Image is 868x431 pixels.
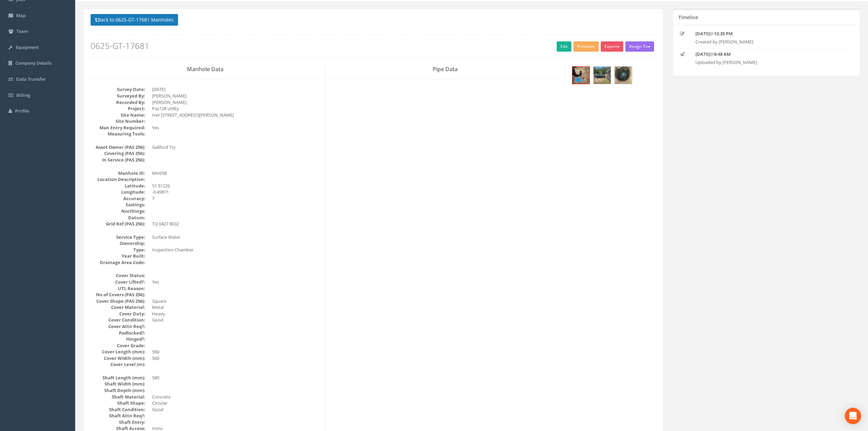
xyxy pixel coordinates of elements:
[152,183,320,189] dd: 51.51226
[572,67,589,84] img: ddee5e4c-4915-4d1d-b853-cb86315aa17e_2b7a6323-4a60-727d-a2f0-aed7f16166fe_thumb.jpg
[91,253,145,259] dt: Year Built:
[695,30,838,37] p: @
[91,304,145,311] dt: Cover Material:
[91,355,145,362] dt: Cover Width (mm):
[152,279,320,285] dd: Yes
[152,195,320,202] dd: 7
[91,336,145,342] dt: Hinged?:
[152,298,320,304] dd: Square
[91,317,145,323] dt: Cover Condition:
[91,183,145,189] dt: Latitude:
[16,76,46,82] span: Data Transfer
[152,86,320,93] dd: [DATE]
[330,66,560,73] h3: Pipe Data
[91,406,145,413] dt: Shaft Condition:
[152,112,320,118] dd: Iver [STREET_ADDRESS][PERSON_NAME]
[152,375,320,381] dd: 580
[152,311,320,317] dd: Heavy
[152,355,320,362] dd: 560
[152,105,320,112] dd: Pas128 utility
[152,247,320,253] dd: Inspection Chamber
[91,66,320,73] h3: Manhole Data
[91,381,145,387] dt: Shaft Width (mm):
[91,201,145,208] dt: Eastings:
[91,330,145,336] dt: Padlocked?:
[152,406,320,413] dd: Good
[91,349,145,355] dt: Cover Length (mm):
[91,240,145,247] dt: Ownership:
[91,298,145,304] dt: Cover Shape (PAS 256):
[16,12,26,18] span: Map
[601,41,623,52] button: Export
[695,30,710,37] strong: [DATE]
[845,408,861,424] div: Open Intercom Messenger
[91,234,145,240] dt: Service Type:
[15,108,29,114] span: Profile
[91,176,145,183] dt: Location Description:
[91,99,145,106] dt: Recorded By:
[625,41,654,52] button: Assign To
[557,41,571,52] a: Edit
[91,86,145,93] dt: Survey Date:
[91,208,145,214] dt: Northings:
[91,413,145,419] dt: Shaft Attn Req?:
[91,419,145,426] dt: Shaft Entry:
[152,400,320,406] dd: Circular
[152,170,320,177] dd: MH058
[91,279,145,285] dt: Cover Lifted?:
[91,93,145,99] dt: Surveyed By:
[91,259,145,266] dt: Drainage Area Code:
[91,41,656,50] h2: 0625-GT-17681
[91,195,145,202] dt: Accuracy:
[91,387,145,394] dt: Shaft Depth (mm):
[91,170,145,177] dt: Manhole ID:
[573,41,599,52] button: Preview
[91,311,145,317] dt: Cover Duty:
[152,304,320,311] dd: Metal
[91,394,145,400] dt: Shaft Material:
[91,131,145,137] dt: Measuring Tools:
[91,189,145,195] dt: Longitude:
[91,125,145,131] dt: Man Entry Required:
[91,144,145,151] dt: Asset Owner (PAS 256):
[594,67,611,84] img: ddee5e4c-4915-4d1d-b853-cb86315aa17e_d5667e28-5e1f-dc83-0061-c033eaa4deae_thumb.jpg
[91,118,145,125] dt: Site Number:
[152,144,320,151] dd: Galiford Try
[152,317,320,323] dd: Good
[91,361,145,368] dt: Cover Level (m):
[91,221,145,227] dt: Grid Ref (PAS 256):
[695,39,838,45] p: Created by [PERSON_NAME]
[15,60,52,66] span: Company Details
[16,44,39,50] span: Equipment
[695,59,838,66] p: Uploaded by [PERSON_NAME]
[91,285,145,292] dt: UTL Reason:
[16,28,28,34] span: Team
[152,221,320,227] dd: TQ 0427 8032
[152,394,320,400] dd: Concrete
[91,105,145,112] dt: Project:
[152,234,320,240] dd: Surface Water
[695,51,710,57] strong: [DATE]
[91,272,145,279] dt: Cover Status:
[91,247,145,253] dt: Type:
[152,99,320,106] dd: [PERSON_NAME]
[91,323,145,330] dt: Cover Attn Req?:
[152,349,320,355] dd: 560
[91,157,145,163] dt: In Service (PAS 256):
[714,51,731,57] strong: 8:48 AM
[91,400,145,406] dt: Shaft Shape:
[678,15,698,20] h5: Timeline
[714,30,733,37] strong: 12:35 PM
[152,125,320,131] dd: Yes
[91,14,178,26] button: Back to 0625-GT-17681 Manholes
[91,112,145,118] dt: Site Name:
[695,51,838,57] p: @
[615,67,632,84] img: ddee5e4c-4915-4d1d-b853-cb86315aa17e_fc9178fe-4b7e-4ab0-c619-6f1f73ab109e_thumb.jpg
[91,214,145,221] dt: Datum:
[91,291,145,298] dt: No of Covers (PAS 256):
[91,150,145,157] dt: Covering (PAS 256):
[152,93,320,99] dd: [PERSON_NAME]
[152,189,320,195] dd: -0.49871
[16,92,30,98] span: Billing
[91,375,145,381] dt: Shaft Length (mm):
